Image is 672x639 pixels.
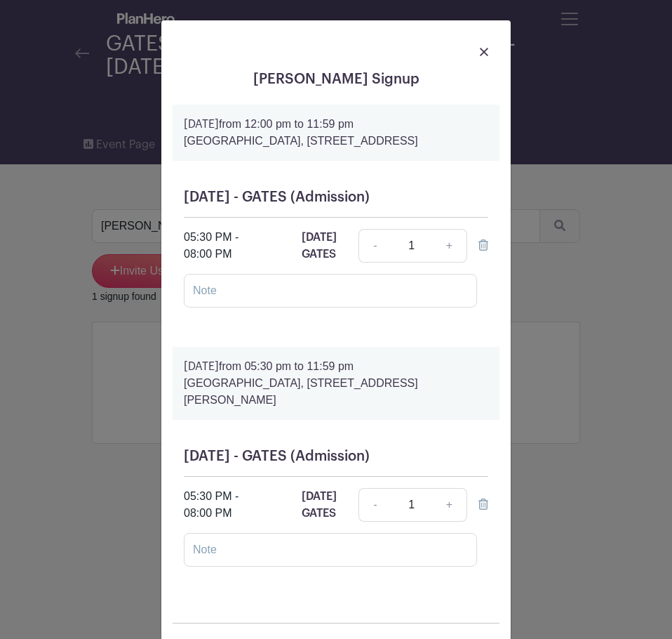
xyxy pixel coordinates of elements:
[184,229,268,263] div: 05:30 PM - 08:00 PM
[184,116,488,133] p: from 12:00 pm to 11:59 pm
[184,133,488,150] p: [GEOGRAPHIC_DATA], [STREET_ADDRESS]
[432,488,467,522] a: +
[480,48,488,56] img: close_button-5f87c8562297e5c2d7936805f587ecaba9071eb48480494691a3f1689db116b3.svg
[173,71,499,88] h5: [PERSON_NAME] Signup
[184,119,219,130] strong: [DATE]
[432,229,467,263] a: +
[184,375,488,409] p: [GEOGRAPHIC_DATA], [STREET_ADDRESS][PERSON_NAME]
[358,229,391,263] a: -
[184,358,488,375] p: from 05:30 pm to 11:59 pm
[184,274,477,308] input: Note
[184,448,488,465] h5: [DATE] - GATES (Admission)
[358,488,391,522] a: -
[302,488,359,522] p: [DATE] GATES
[302,229,359,263] p: [DATE] GATES
[184,533,477,567] input: Note
[184,361,219,372] strong: [DATE]
[184,488,268,522] div: 05:30 PM - 08:00 PM
[184,189,488,206] h5: [DATE] - GATES (Admission)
